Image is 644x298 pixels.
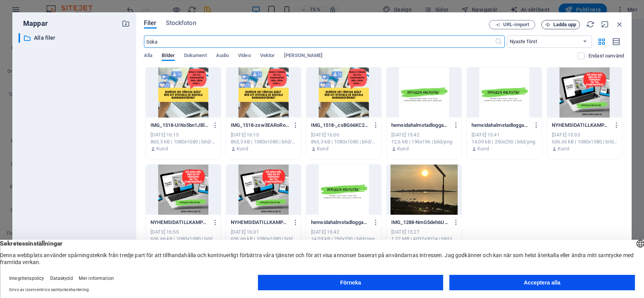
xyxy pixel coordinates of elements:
[166,19,196,27] font: Stockfoton
[144,35,495,48] input: Söka
[150,229,179,235] font: [DATE] 16:55
[311,122,369,129] p: IMG_1518-_csBG66KC253SlqJwkxHFQ.png
[552,139,624,145] font: 636,66 kB | 1080x1080 | bild/png
[150,122,209,129] p: IMG_1518-UINs5bn1JBl9G6UZNr3HOg.png
[391,122,569,128] font: hemsidahalmstadlogga1-[GEOGRAPHIC_DATA]--ycHLk6Beb6CJFNltdaXKw.png
[122,19,130,28] i: Skapa ny mapp
[311,138,377,145] div: 863,3 kB | 1080x1080 | bild/png
[284,52,323,58] font: [PERSON_NAME]
[472,138,537,145] div: 14,09 kB | 250x250 | bild/png
[238,52,250,58] font: Video
[391,236,460,242] font: 1,22 MB | 4032x3024 | bild/jpeg
[311,132,339,138] font: [DATE] 16:06
[231,122,326,128] font: IMG_1518-zxw3EARoRoOyzyI-tFUbeQ.png
[260,52,275,58] font: Vektor
[541,20,580,29] button: Ladda upp
[231,139,300,145] font: 863,3 kB | 1080x1080 | bild/png
[503,22,529,27] font: URL-import
[391,139,452,145] font: 12,6 kB | 196x196 | bild/png
[311,139,380,145] font: 863,3 kB | 1080x1080 | bild/png
[231,236,303,242] font: 636,66 kB | 1080x1080 | bild/png
[150,219,297,225] font: NYHEMSIDATILLKAMPANJPRIS-ct6cnBa67UJWus2mR0kjlQ.png
[311,236,375,242] font: 14,09 kB | 250x250 | bild/png
[391,132,419,138] font: [DATE] 15:42
[144,52,152,58] font: Alla
[588,53,624,59] font: Endast oanvänd
[391,219,491,225] font: IMG_1288-NmG5deh6UhLhsgfm-xSTcg.jpeg
[558,146,569,152] font: Kund
[231,229,259,235] font: [DATE] 16:31
[552,138,617,145] div: 636,66 kB | 1080x1080 | bild/png
[311,122,409,128] font: IMG_1518-_csBG66KC253SlqJwkxHFQ.png
[472,122,530,129] p: hemsidahalmstadlogga1-IaYwDUsoJKCbDLuUKTyVow.png
[552,132,580,138] font: [DATE] 15:33
[184,52,207,58] font: Dokument
[150,132,179,138] font: [DATE] 16:15
[552,122,610,129] p: NYHEMSIDATILLKAMPANJPRIS-QX7hYPOYfvhcrnPRqtSqzw.png
[34,35,55,41] font: Alla filer
[150,236,222,242] font: 636,66 kB | 1080x1080 | bild/png
[391,138,457,145] div: 12,6 kB | 196x196 | bild/png
[391,122,450,129] p: hemsidahalmstadlogga1-IaYwDUsoJKCbDLuUKTyVow--ycHLk6Beb6CJFNltdaXKw.png
[156,146,168,152] font: Kund
[311,219,369,226] p: hemsidahalmstadlogga1-MOep5CpkyInYUqIRIG0AZA.png
[231,219,289,226] p: NYHEMSIDATILLKAMPANJPRIS-JOuKmaYwkVj4a0QAUX2Dig.png
[391,229,419,235] font: [DATE] 15:27
[231,219,380,225] font: NYHEMSIDATILLKAMPANJPRIS-JOuKmaYwkVj4a0QAUX2Dig.png
[162,52,175,58] font: Bilder
[311,229,339,235] font: [DATE] 15:42
[317,146,328,152] font: Kund
[586,20,595,29] i: Ladda om
[391,219,450,226] p: IMG_1288-NmG5deh6UhLhsgfm-xSTcg.jpeg
[489,20,535,29] button: URL-import
[472,122,586,128] font: hemsidahalmstadlogga1-[GEOGRAPHIC_DATA]png
[397,146,409,152] font: Kund
[150,122,248,128] font: IMG_1518-UINs5bn1JBl9G6UZNr3HOg.png
[391,236,457,242] div: 1,22 MB | 4032x3024 | bild/jpeg
[144,19,157,27] font: Filer
[472,139,535,145] font: 14,09 kB | 250x250 | bild/png
[477,146,489,152] font: Kund
[231,236,296,242] div: 636,66 kB | 1080x1080 | bild/png
[237,146,248,152] font: Kund
[553,22,576,27] font: Ladda upp
[231,132,259,138] font: [DATE] 16:10
[601,20,609,29] i: Minimera
[150,236,216,242] div: 636,66 kB | 1080x1080 | bild/png
[150,138,216,145] div: 863,3 kB | 1080x1080 | bild/png
[472,132,500,138] font: [DATE] 15:41
[615,20,624,29] i: Nära
[150,139,220,145] font: 863,3 kB | 1080x1080 | bild/png
[311,219,441,225] font: hemsidahalmstadlogga1-MOep5CpkyInYUqIRIG0AZA.png
[150,219,209,226] p: NYHEMSIDATILLKAMPANJPRIS-ct6cnBa67UJWus2mR0kjlQ.png
[311,236,377,242] div: 14,09 kB | 250x250 | bild/png
[216,52,229,58] font: Audio
[23,19,48,27] font: Mappar
[588,52,624,59] p: Visar endast filer som inte används på webbplatsen. Filer som lagts till under den här sessionen ...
